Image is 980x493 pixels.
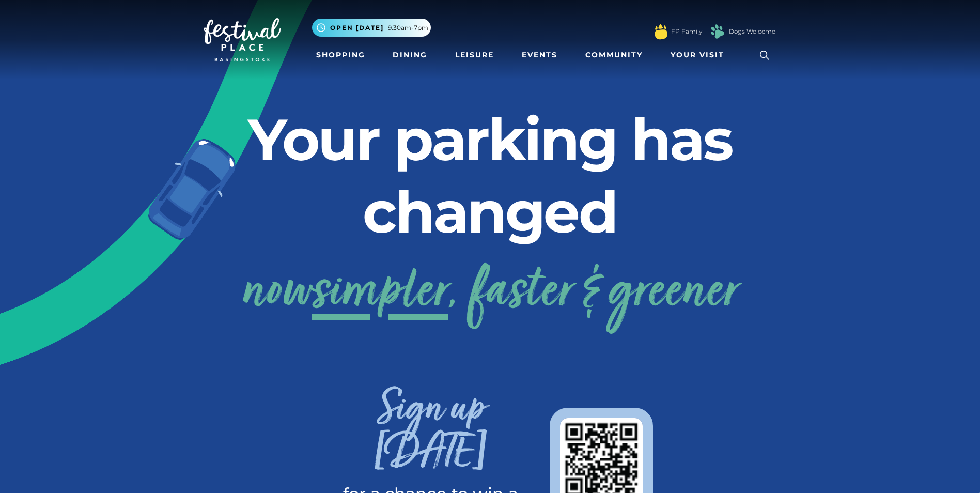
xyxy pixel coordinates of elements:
span: simpler [312,252,448,334]
h2: Your parking has changed [204,103,777,248]
span: Open [DATE] [330,23,384,33]
a: Events [518,45,562,65]
a: Community [581,45,647,65]
a: Dogs Welcome! [729,27,777,36]
a: Dining [388,45,431,65]
a: Your Visit [666,45,734,65]
a: Shopping [312,45,369,65]
button: Open [DATE] 9.30am-7pm [312,19,431,37]
span: 9.30am-7pm [388,23,428,33]
a: nowsimpler, faster & greener [242,252,738,334]
span: Your Visit [671,50,724,60]
h3: Sign up [DATE] [328,389,534,486]
a: FP Family [671,27,702,36]
img: Festival Place Logo [204,18,281,61]
a: Leisure [451,45,498,65]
